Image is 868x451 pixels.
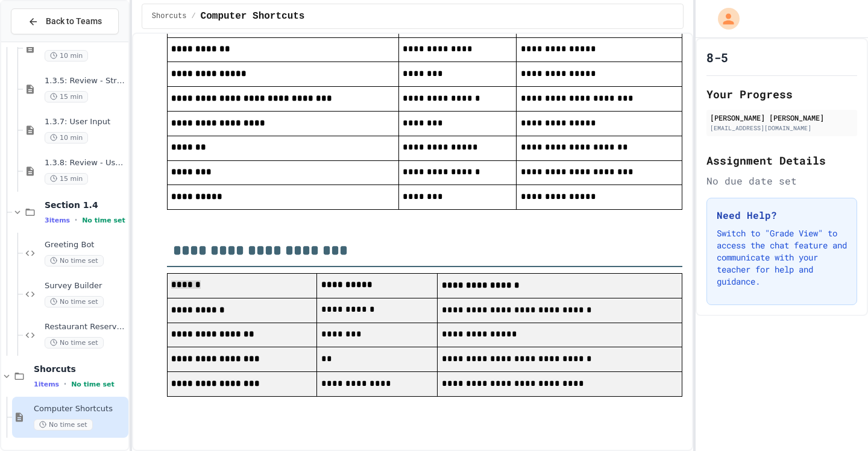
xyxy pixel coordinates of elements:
span: No time set [34,419,93,430]
div: No due date set [706,174,857,188]
span: No time set [45,255,104,266]
span: 10 min [45,50,88,61]
span: 10 min [45,132,88,143]
span: • [75,215,77,225]
span: Computer Shortcuts [34,404,126,414]
span: • [64,379,66,389]
span: Section 1.4 [45,200,126,210]
span: 1 items [34,380,59,388]
span: Computer Shortcuts [201,9,305,24]
span: 1.3.8: Review - User Input [45,158,126,168]
span: Greeting Bot [45,240,126,250]
button: Back to Teams [11,8,119,34]
h1: 8-5 [706,49,728,66]
span: Survey Builder [45,281,126,291]
span: / [191,11,195,21]
div: [EMAIL_ADDRESS][DOMAIN_NAME] [710,124,854,133]
span: Shorcuts [34,364,126,374]
span: No time set [45,337,104,348]
div: [PERSON_NAME] [PERSON_NAME] [710,112,854,123]
span: 1.3.5: Review - String Operators [45,76,126,86]
p: Switch to "Grade View" to access the chat feature and communicate with your teacher for help and ... [717,227,847,288]
span: 1.3.7: User Input [45,117,126,127]
h2: Assignment Details [706,152,857,169]
span: Back to Teams [46,15,102,28]
span: No time set [82,216,125,224]
span: 3 items [45,216,70,224]
span: No time set [45,296,104,307]
span: No time set [71,380,115,388]
span: 15 min [45,91,88,102]
div: My Account [705,5,743,33]
span: 15 min [45,173,88,184]
h3: Need Help? [717,208,847,222]
h2: Your Progress [706,86,857,102]
span: Restaurant Reservation System [45,322,126,332]
span: Shorcuts [152,11,187,21]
